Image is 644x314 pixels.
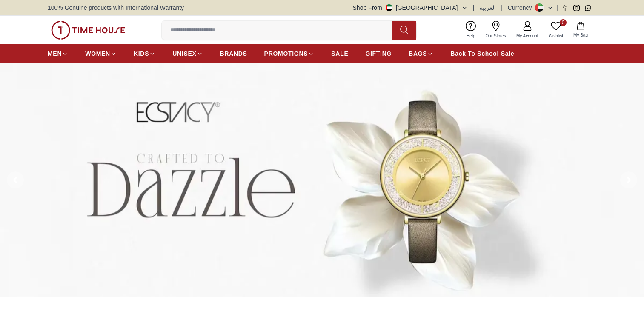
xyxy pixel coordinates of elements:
span: UNISEX [172,49,196,58]
a: BAGS [409,46,433,61]
a: Help [461,19,481,41]
a: Instagram [573,5,580,11]
a: Facebook [562,5,568,11]
a: Whatsapp [585,5,591,11]
span: | [473,3,475,12]
a: GIFTING [365,46,392,61]
a: BRANDS [220,46,247,61]
span: 100% Genuine products with International Warranty [48,3,184,12]
span: MEN [48,49,62,58]
span: BAGS [409,49,427,58]
button: My Bag [568,20,593,40]
span: PROMOTIONS [264,49,308,58]
button: Shop From[GEOGRAPHIC_DATA] [353,3,468,12]
span: My Bag [570,32,591,38]
span: Help [463,33,479,39]
a: KIDS [134,46,155,61]
span: WOMEN [85,49,110,58]
a: Our Stores [481,19,511,41]
span: BRANDS [220,49,247,58]
a: Back To School Sale [450,46,514,61]
a: PROMOTIONS [264,46,315,61]
span: | [501,3,503,12]
a: SALE [331,46,348,61]
img: ... [51,21,125,40]
a: MEN [48,46,68,61]
span: 0 [560,19,567,26]
span: GIFTING [365,49,392,58]
a: 0Wishlist [544,19,568,41]
img: United Arab Emirates [386,4,392,11]
span: | [557,3,558,12]
a: UNISEX [172,46,203,61]
span: KIDS [134,49,149,58]
span: My Account [513,33,542,39]
span: Back To School Sale [450,49,514,58]
div: Currency [508,3,535,12]
button: العربية [479,3,496,12]
span: Wishlist [545,33,567,39]
span: Our Stores [482,33,509,39]
a: WOMEN [85,46,117,61]
span: SALE [331,49,348,58]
